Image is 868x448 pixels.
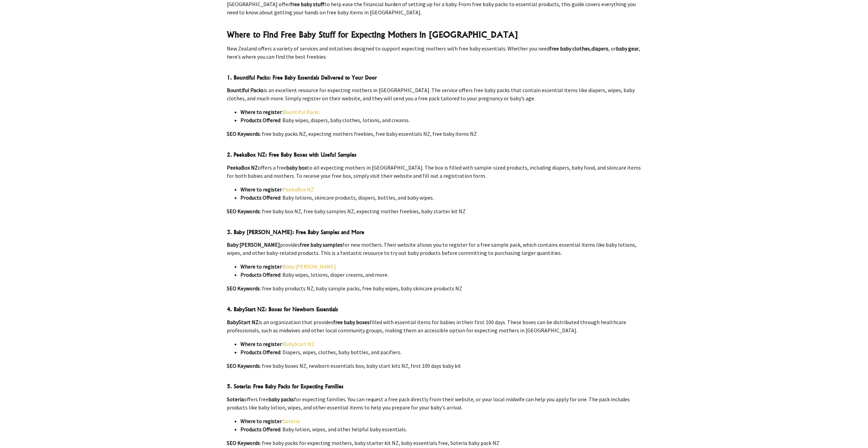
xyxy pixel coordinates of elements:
[227,29,518,40] strong: Where to Find Free Baby Stuff for Expecting Mothers in [GEOGRAPHIC_DATA]
[240,349,280,356] strong: Products Offered
[240,186,282,193] strong: Where to register
[227,241,642,257] p: provides for new mothers. Their website allows you to register for a free sample pack, which cont...
[227,319,259,326] strong: BabyStart NZ
[549,45,590,52] strong: free baby clothes
[227,362,260,369] strong: SEO Keywords
[268,396,294,403] strong: baby packs
[227,306,338,313] strong: 4. BabyStart NZ: Boxes for Newborn Essentials
[227,396,244,403] strong: Soteria
[240,340,642,348] li: :
[227,207,642,215] p: : free baby box NZ, free baby samples NZ, expecting mother freebies, baby starter kit NZ
[591,45,608,52] strong: diapers
[240,263,282,270] strong: Where to register
[283,109,320,115] a: Bountiful Packs
[227,362,642,370] p: : free baby boxes NZ, newborn essentials box, baby start kits NZ, first 100 days baby kit
[227,284,642,292] p: : free baby products NZ, baby sample packs, free baby wipes, baby skincare products NZ
[283,341,314,347] a: BabyStart NZ
[227,74,377,81] strong: 1. Bountiful Packs: Free Baby Essentials Delivered to Your Door
[227,151,356,158] strong: 2. PeekaBox NZ: Free Baby Boxes with Useful Samples
[227,86,642,102] p: is an excellent resource for expecting mothers in [GEOGRAPHIC_DATA]. The service offers free baby...
[227,318,642,334] p: is an organization that provides filled with essential items for babies in their first 100 days. ...
[240,193,642,202] li: : Baby lotions, skincare products, diapers, bottles, and baby wipes.
[333,319,370,326] strong: free baby boxes
[227,208,260,215] strong: SEO Keywords
[300,241,342,248] strong: free baby samples
[240,341,282,347] strong: Where to register
[240,425,642,433] li: : Baby lotion, wipes, and other helpful baby essentials.
[227,164,258,171] strong: PeekaBox NZ
[227,130,642,138] p: : free baby packs NZ, expecting mothers freebies, free baby essentials NZ, free baby items NZ
[227,229,364,235] strong: 3. Baby [PERSON_NAME]: Free Baby Samples and More
[227,241,280,248] strong: Baby [PERSON_NAME]
[240,271,280,278] strong: Products Offered
[240,426,280,433] strong: Products Offered
[227,439,260,446] strong: SEO Keywords
[240,108,642,116] li: :
[240,417,642,425] li: :
[240,116,642,124] li: : Baby wipes, diapers, baby clothes, lotions, and creams.
[240,109,282,115] strong: Where to register
[227,130,260,137] strong: SEO Keywords
[283,186,314,193] a: PeekaBox NZ
[616,45,639,52] strong: baby gear
[290,1,324,8] strong: free baby stuff
[240,271,642,279] li: : Baby wipes, lotions, diaper creams, and more.
[227,439,642,447] p: : free baby packs for expecting mothers, baby starter kit NZ, baby essentials free, Soteria baby ...
[227,87,264,93] strong: Bountiful Packs
[240,185,642,193] li: :
[227,383,343,390] strong: 5. Soteria: Free Baby Packs for Expecting Families
[227,163,642,180] p: offers a free to all expecting mothers in [GEOGRAPHIC_DATA]. The box is filled with sample-sized ...
[240,194,280,201] strong: Products Offered
[240,262,642,271] li: :
[227,285,260,292] strong: SEO Keywords
[240,117,280,124] strong: Products Offered
[283,263,336,270] a: Baby [PERSON_NAME]
[227,395,642,411] p: offers free for expecting families. You can request a free pack directly from their website, or y...
[240,418,282,424] strong: Where to register
[286,164,307,171] strong: baby box
[227,44,642,61] p: New Zealand offers a variety of services and initiatives designed to support expecting mothers wi...
[240,348,642,356] li: : Diapers, wipes, clothes, baby bottles, and pacifiers.
[283,418,300,424] a: Soteria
